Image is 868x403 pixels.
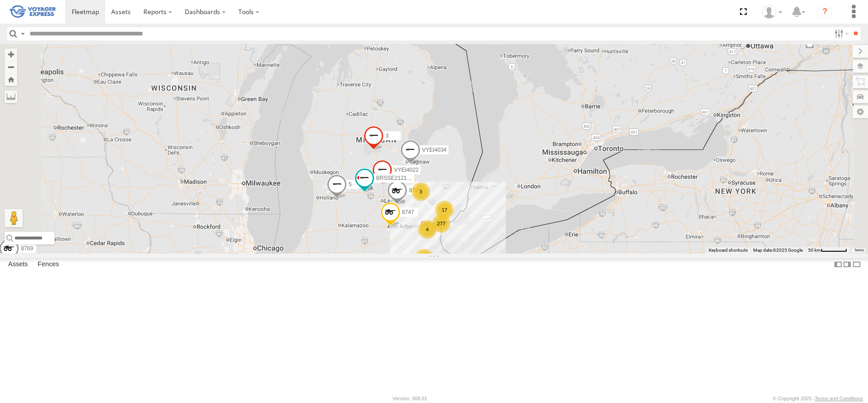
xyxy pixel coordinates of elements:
[376,175,437,181] span: BRSSE21212519006556
[854,248,864,252] a: Terms (opens in new tab)
[435,201,454,219] div: 17
[808,248,821,253] span: 50 km
[773,396,863,401] div: © Copyright 2025 -
[5,394,47,403] a: Visit our Website
[5,49,17,61] button: Zoom in
[432,214,450,233] div: 277
[5,74,17,86] button: Zoom Home
[5,90,17,103] label: Measure
[394,167,419,173] span: VYEI4022
[19,27,26,40] label: Search Query
[843,258,852,271] label: Dock Summary Table to the Right
[402,209,414,215] span: 8747
[409,187,421,194] span: 8731
[853,105,868,118] label: Map Settings
[833,258,843,271] label: Dock Summary Table to the Left
[422,147,447,153] span: VYEI4034
[753,248,803,253] span: Map data ©2025 Google
[5,61,17,74] button: Zoom out
[393,396,427,401] div: Version: 308.01
[831,27,850,40] label: Search Filter Options
[412,183,430,201] div: 3
[418,220,436,239] div: 4
[385,133,389,139] span: 3
[415,249,433,267] div: 15
[4,259,32,271] label: Assets
[852,258,861,271] label: Hide Summary Table
[759,5,785,19] div: VYE Safety
[33,259,64,271] label: Fences
[374,253,392,271] div: 15
[818,5,832,19] i: ?
[815,396,863,401] a: Terms and Conditions
[349,181,352,188] span: 5
[805,247,850,254] button: Map Scale: 50 km per 54 pixels
[5,209,23,227] button: Drag Pegman onto the map to open Street View
[709,247,748,254] button: Keyboard shortcuts
[21,245,33,252] span: 8769
[9,1,56,23] img: VYE_Logo_RM.png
